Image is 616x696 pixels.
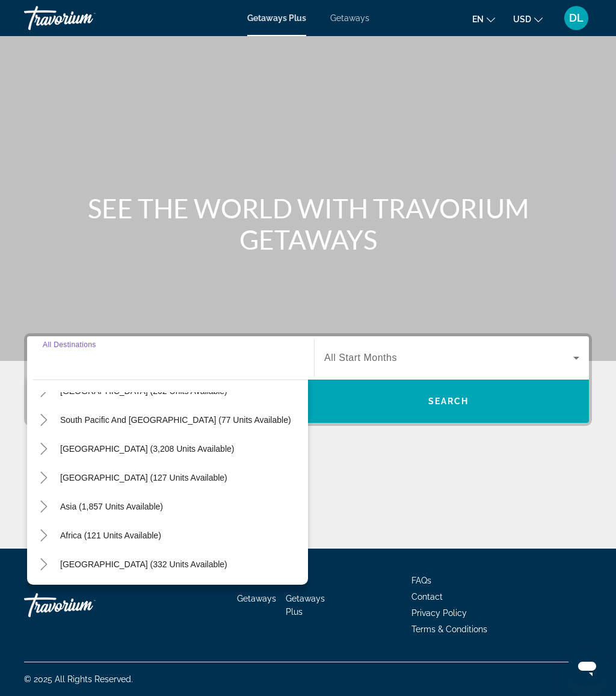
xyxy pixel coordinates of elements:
button: Search [308,380,589,423]
span: © 2025 All Rights Reserved. [24,674,133,684]
a: Getaways [330,13,369,23]
button: Toggle Middle East (332 units available) [33,554,54,575]
span: [GEOGRAPHIC_DATA] (3,208 units available) [60,444,234,454]
span: All Start Months [324,353,397,363]
a: FAQs [411,576,431,585]
a: Travorium [24,587,144,623]
button: Change language [472,10,495,28]
button: [GEOGRAPHIC_DATA] (127 units available) [54,467,233,488]
button: User Menu [561,5,592,31]
button: Toggle Australia (202 units available) [33,381,54,402]
span: Search [428,396,469,406]
button: Toggle Africa (121 units available) [33,525,54,546]
span: All Destinations [43,340,96,348]
button: Toggle Asia (1,857 units available) [33,496,54,517]
a: Contact [411,592,443,602]
button: South Pacific and [GEOGRAPHIC_DATA] (77 units available) [54,409,297,431]
button: [GEOGRAPHIC_DATA] (202 units available) [54,380,233,402]
span: en [472,14,484,24]
button: Change currency [513,10,543,28]
h1: SEE THE WORLD WITH TRAVORIUM GETAWAYS [82,192,534,255]
button: Asia (1,857 units available) [54,496,169,517]
button: Toggle South America (3,208 units available) [33,439,54,460]
button: Africa (121 units available) [54,525,167,546]
a: Getaways Plus [247,13,306,23]
span: [GEOGRAPHIC_DATA] (332 units available) [60,559,227,569]
span: DL [569,12,584,24]
span: Africa (121 units available) [60,531,161,540]
a: Getaways [237,594,276,603]
button: [GEOGRAPHIC_DATA] (332 units available) [54,553,233,575]
button: Toggle Central America (127 units available) [33,467,54,488]
button: Toggle South Pacific and Oceania (77 units available) [33,410,54,431]
div: Search widget [27,336,589,423]
a: Travorium [24,2,144,34]
iframe: Botón para iniciar la ventana de mensajería [568,648,606,686]
a: Terms & Conditions [411,624,487,634]
a: Getaways Plus [286,594,325,617]
button: [GEOGRAPHIC_DATA] (3,208 units available) [54,438,240,460]
a: Privacy Policy [411,608,467,618]
span: [GEOGRAPHIC_DATA] (127 units available) [60,473,227,482]
span: Asia (1,857 units available) [60,502,163,511]
span: South Pacific and [GEOGRAPHIC_DATA] (77 units available) [60,415,291,425]
span: USD [513,14,531,24]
